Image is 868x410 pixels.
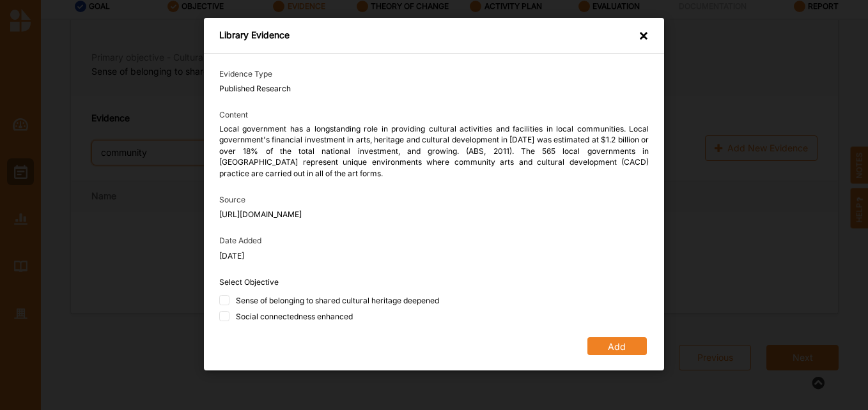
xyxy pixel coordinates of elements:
[219,250,244,262] label: [DATE]
[219,195,649,205] div: Source
[236,311,353,322] div: Social connectedness enhanced
[236,295,439,306] div: Sense of belonging to shared cultural heritage deepened
[219,83,291,95] label: Published Research
[587,337,647,355] button: Add
[219,209,302,220] label: [URL][DOMAIN_NAME]
[219,29,290,44] div: Library Evidence
[219,110,649,120] div: Content
[219,69,649,79] div: Evidence Type
[219,123,649,179] label: Local government has a longstanding role in providing cultural activities and facilities in local...
[219,277,649,288] div: Select Objective
[639,29,649,44] div: ×
[219,236,649,246] div: Date Added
